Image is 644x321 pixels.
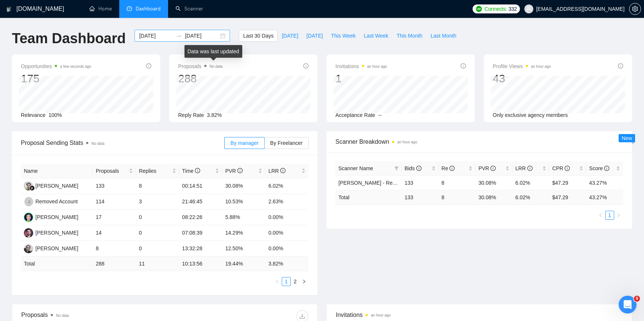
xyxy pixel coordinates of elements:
td: 3.82 % [265,257,309,271]
img: gigradar-bm.png [29,185,35,191]
td: 0 [136,225,179,241]
span: Acceptance Rate [335,112,375,118]
td: Total [335,190,402,204]
span: No data [56,314,69,318]
span: Score [589,165,609,171]
button: This Week [327,30,360,42]
span: Proposals [178,62,222,71]
div: 43 [493,71,551,86]
td: 8 [93,241,136,257]
div: Removed Account [35,197,78,206]
input: Start date [139,32,173,40]
span: right [302,279,306,284]
button: left [596,211,605,220]
div: 1 [335,71,387,86]
span: Bids [405,165,422,171]
td: 2.63% [265,194,309,210]
span: Proposal Sending Stats [21,138,224,147]
span: info-circle [416,166,422,171]
span: Re [442,165,455,171]
td: $ 47.29 [549,190,586,204]
td: 8 [439,190,476,204]
span: Invitations [335,62,387,71]
td: 5.88% [222,210,265,225]
td: 14 [93,225,136,241]
li: Next Page [300,277,309,286]
span: New [622,135,632,141]
td: 133 [402,175,439,190]
a: VM[PERSON_NAME] [24,214,78,220]
button: This Month [392,30,426,42]
span: Proposals [96,167,127,175]
li: 2 [291,277,300,286]
span: [DATE] [306,32,323,40]
div: Data was last updated [184,45,242,58]
span: CPR [552,165,570,171]
div: 288 [178,71,222,86]
span: info-circle [490,166,496,171]
button: left [273,277,282,286]
td: 8 [439,175,476,190]
td: 12.50% [222,241,265,257]
time: a few seconds ago [60,64,91,69]
td: 30.08% [476,175,512,190]
img: logo [6,3,12,15]
span: Last 30 Days [243,32,274,40]
span: info-circle [449,166,455,171]
td: 11 [136,257,179,271]
td: $47.29 [549,175,586,190]
span: filter [394,166,399,171]
td: 43.27 % [586,190,623,204]
td: 14.29% [222,225,265,241]
span: filter [393,163,400,174]
span: Opportunities [21,62,91,71]
img: RA [25,197,34,206]
span: download [297,313,308,319]
a: homeHome [89,6,112,12]
a: [PERSON_NAME] - React High [338,180,412,186]
span: info-circle [461,63,466,69]
time: an hour ago [531,64,551,69]
th: Name [21,164,93,178]
button: Last 30 Days [239,30,278,42]
td: 114 [93,194,136,210]
li: Previous Page [596,211,605,220]
span: Dashboard [136,6,161,12]
span: to [176,33,182,39]
td: 8 [136,178,179,194]
span: swap-right [176,33,182,39]
span: right [616,213,621,217]
span: Time [182,168,200,174]
td: 6.02 % [512,190,549,204]
td: 19.44 % [222,257,265,271]
span: info-circle [618,63,623,69]
button: right [300,277,309,286]
td: 10:13:56 [179,257,222,271]
span: Relevance [21,112,45,118]
td: 10.53% [222,194,265,210]
span: LRR [515,165,533,171]
div: 175 [21,71,91,86]
td: 0.00% [265,210,309,225]
div: [PERSON_NAME] [35,182,78,190]
span: left [599,213,603,217]
td: 30.08 % [476,190,512,204]
span: -- [378,112,382,118]
td: 30.08% [222,178,265,194]
span: Replies [139,167,171,175]
span: Scanner Breakdown [335,137,623,146]
th: Proposals [93,164,136,178]
span: No data [91,142,104,146]
span: This Month [397,32,422,40]
button: [DATE] [278,30,302,42]
td: 0 [136,210,179,225]
span: setting [629,6,641,12]
td: 00:14:51 [179,178,222,194]
li: Previous Page [273,277,282,286]
td: 21:46:45 [179,194,222,210]
td: 0 [136,241,179,257]
a: setting [629,6,641,12]
span: By Freelancer [270,140,303,146]
th: Replies [136,164,179,178]
span: info-circle [565,166,570,171]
